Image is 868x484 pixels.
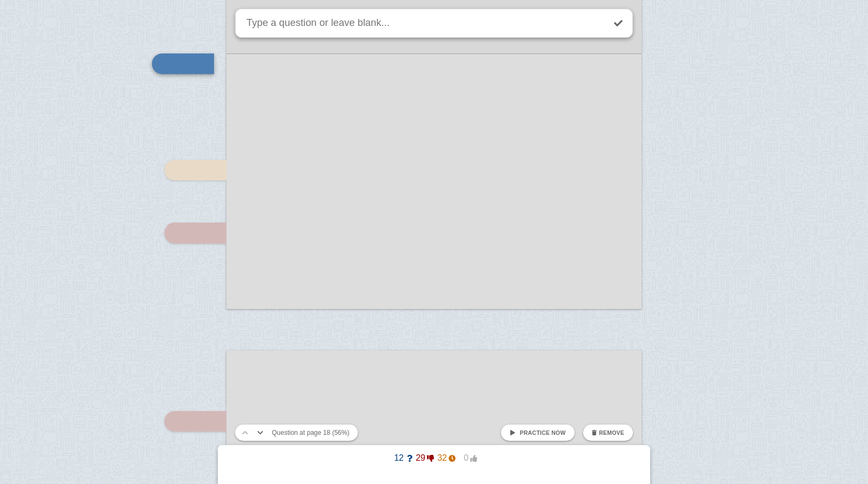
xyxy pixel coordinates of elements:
[583,425,633,441] button: Remove
[599,429,624,436] span: Remove
[434,453,456,463] span: 32
[391,453,412,463] span: 12
[268,425,353,441] button: Question at page 18 (56%)
[412,453,434,463] span: 29
[456,453,477,463] span: 0
[382,449,486,467] button: 1229320
[501,425,574,441] a: Practice now
[520,429,566,436] span: Practice now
